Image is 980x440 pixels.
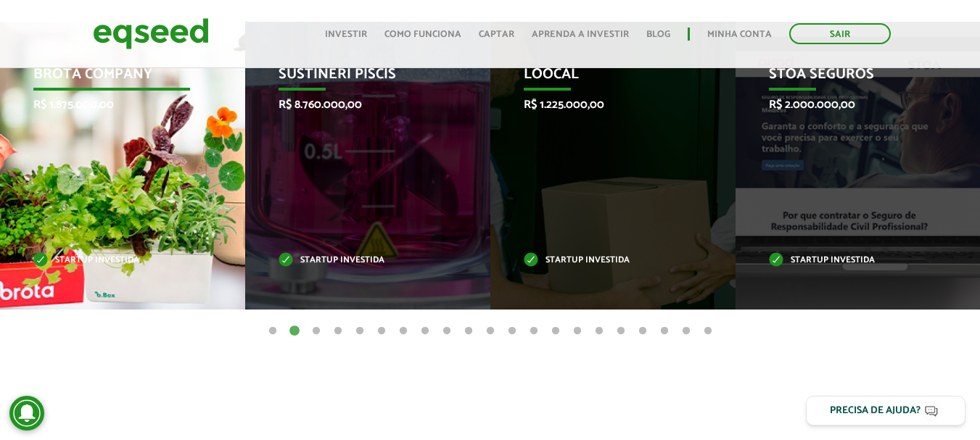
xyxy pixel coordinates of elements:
a: Como funciona [384,30,461,39]
button: 20 of 21 [679,324,693,339]
button: 21 of 21 [701,324,715,339]
p: Startup investida [769,257,926,265]
p: Startup investida [33,257,190,265]
p: R$ 1.225.000,00 [524,98,680,112]
a: Aprenda a investir [532,30,629,39]
a: Investir [325,30,367,39]
button: 19 of 21 [657,324,672,339]
button: 6 of 21 [374,324,389,339]
button: 5 of 21 [353,324,367,339]
button: 1 of 21 [265,324,280,339]
p: Startup investida [524,257,680,265]
button: 3 of 21 [309,324,324,339]
img: EqSeed [93,14,209,53]
button: 15 of 21 [570,324,585,339]
a: Blog [646,30,670,39]
p: R$ 8.760.000,00 [279,98,435,112]
button: 11 of 21 [483,324,498,339]
p: Brota Company [33,66,190,91]
button: 8 of 21 [418,324,432,339]
p: R$ 1.875.000,00 [33,98,190,112]
p: R$ 2.000.000,00 [769,98,926,112]
a: Sair [789,23,891,44]
p: Startup investida [279,257,435,265]
button: 7 of 21 [396,324,411,339]
p: STOA Seguros [769,66,926,91]
button: 2 of 21 [287,324,302,339]
a: Captar [479,30,514,39]
button: 10 of 21 [461,324,476,339]
a: Minha conta [707,30,772,39]
button: 14 of 21 [548,324,563,339]
p: Loocal [524,66,680,91]
button: 17 of 21 [614,324,628,339]
p: Sustineri Piscis [279,66,435,91]
button: 13 of 21 [527,324,541,339]
button: 12 of 21 [505,324,519,339]
button: 16 of 21 [592,324,606,339]
button: 9 of 21 [440,324,454,339]
button: 4 of 21 [331,324,345,339]
button: 18 of 21 [635,324,650,339]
